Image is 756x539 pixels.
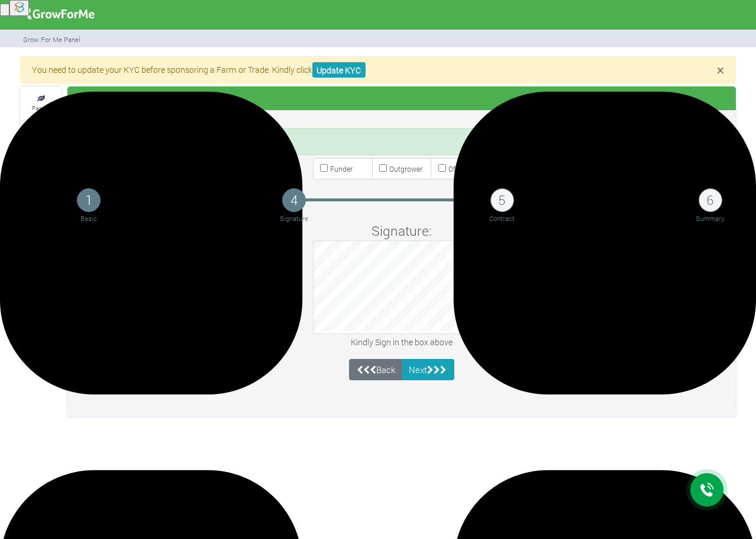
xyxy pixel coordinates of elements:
[699,188,722,212] h4: 6
[77,188,101,224] a: 1 Basic
[282,188,306,212] h4: 4
[79,214,99,224] p: Basic
[280,214,308,224] p: Signature
[489,214,515,224] p: Contract
[77,188,101,212] h4: 1
[696,214,725,224] p: Summary
[278,188,310,224] a: 4 Signature
[490,188,514,212] h4: 5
